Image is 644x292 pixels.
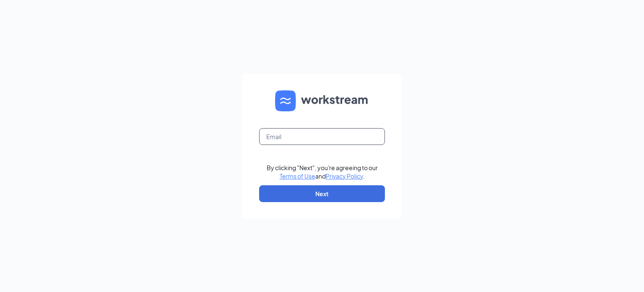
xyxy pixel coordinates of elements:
[259,185,385,202] button: Next
[326,172,363,180] a: Privacy Policy
[267,163,378,180] div: By clicking "Next", you're agreeing to our and .
[280,172,315,180] a: Terms of Use
[275,90,369,111] img: WS logo and Workstream text
[259,128,385,145] input: Email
